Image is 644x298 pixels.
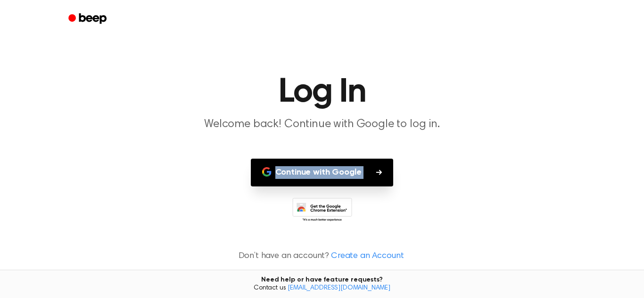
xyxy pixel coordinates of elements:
p: Welcome back! Continue with Google to log in. [141,117,503,132]
button: Continue with Google [251,159,394,186]
a: Beep [62,10,115,28]
p: Don’t have an account? [11,250,633,263]
a: [EMAIL_ADDRESS][DOMAIN_NAME] [288,285,390,291]
a: Create an Account [331,250,404,263]
h1: Log In [81,75,563,109]
span: Contact us [6,284,638,293]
